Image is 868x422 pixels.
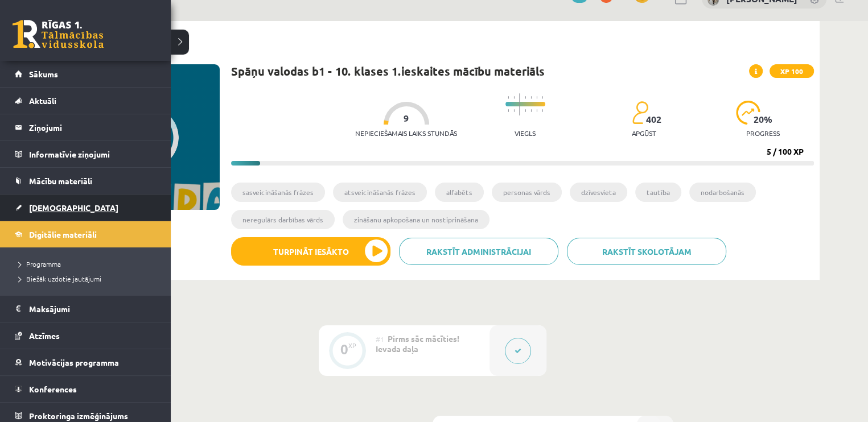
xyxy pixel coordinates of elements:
legend: Informatīvie ziņojumi [29,141,157,167]
img: icon-short-line-57e1e144782c952c97e751825c79c345078a6d821885a25fce030b3d8c18986b.svg [542,96,543,99]
a: Informatīvie ziņojumi [15,141,157,167]
img: icon-short-line-57e1e144782c952c97e751825c79c345078a6d821885a25fce030b3d8c18986b.svg [525,109,526,112]
p: progress [746,129,780,137]
img: icon-short-line-57e1e144782c952c97e751825c79c345078a6d821885a25fce030b3d8c18986b.svg [525,96,526,99]
li: nodarbošanās [689,183,756,202]
a: Digitālie materiāli [15,221,157,247]
li: neregulārs darbības vārds [231,210,335,229]
img: icon-short-line-57e1e144782c952c97e751825c79c345078a6d821885a25fce030b3d8c18986b.svg [513,109,515,112]
legend: Maksājumi [29,296,157,322]
span: Konferences [29,384,77,394]
a: Maksājumi [15,296,157,322]
h1: Spāņu valodas b1 - 10. klases 1.ieskaites mācību materiāls [231,64,545,78]
li: atsveicināšanās frāzes [333,183,427,202]
p: Nepieciešamais laiks stundās [355,129,457,137]
li: zināšanu apkopošana un nostiprināšana [343,210,489,229]
a: Programma [14,259,159,269]
li: personas vārds [492,183,562,202]
span: Sākums [29,69,58,79]
a: Atzīmes [15,322,157,349]
img: students-c634bb4e5e11cddfef0936a35e636f08e4e9abd3cc4e673bd6f9a4125e45ecb1.svg [632,101,648,125]
img: icon-short-line-57e1e144782c952c97e751825c79c345078a6d821885a25fce030b3d8c18986b.svg [508,96,509,99]
p: apgūst [632,129,656,137]
a: Motivācijas programma [15,349,157,375]
a: Biežāk uzdotie jautājumi [14,274,159,284]
a: Aktuāli [15,88,157,114]
span: 9 [404,113,409,123]
a: Mācību materiāli [15,168,157,194]
img: icon-short-line-57e1e144782c952c97e751825c79c345078a6d821885a25fce030b3d8c18986b.svg [542,109,543,112]
a: Rīgas 1. Tālmācības vidusskola [13,20,104,48]
img: icon-short-line-57e1e144782c952c97e751825c79c345078a6d821885a25fce030b3d8c18986b.svg [536,109,537,112]
span: Mācību materiāli [29,176,92,186]
img: icon-progress-161ccf0a02000e728c5f80fcf4c31c7af3da0e1684b2b1d7c360e028c24a22f1.svg [736,101,760,125]
span: Programma [14,259,61,268]
div: XP [348,342,356,349]
span: XP 100 [770,64,814,78]
li: alfabēts [435,183,484,202]
span: Pirms sāc mācīties! Ievada daļa [376,333,459,354]
img: icon-short-line-57e1e144782c952c97e751825c79c345078a6d821885a25fce030b3d8c18986b.svg [513,96,515,99]
img: icon-short-line-57e1e144782c952c97e751825c79c345078a6d821885a25fce030b3d8c18986b.svg [536,96,537,99]
img: icon-long-line-d9ea69661e0d244f92f715978eff75569469978d946b2353a9bb055b3ed8787d.svg [519,93,520,115]
span: Digitālie materiāli [29,229,97,239]
span: Biežāk uzdotie jautājumi [14,274,101,283]
a: [DEMOGRAPHIC_DATA] [15,195,157,221]
span: Aktuāli [29,96,56,106]
p: Viegls [515,129,536,137]
span: Atzīmes [29,330,60,341]
img: icon-short-line-57e1e144782c952c97e751825c79c345078a6d821885a25fce030b3d8c18986b.svg [530,96,532,99]
span: Proktoringa izmēģinājums [29,411,128,421]
a: Rakstīt skolotājam [567,238,726,265]
button: Turpināt iesākto [231,237,390,266]
span: #1 [376,334,384,344]
a: Rakstīt administrācijai [399,238,558,265]
a: Sākums [15,61,157,87]
legend: Ziņojumi [29,114,157,140]
span: [DEMOGRAPHIC_DATA] [29,202,118,213]
img: icon-short-line-57e1e144782c952c97e751825c79c345078a6d821885a25fce030b3d8c18986b.svg [508,109,509,112]
li: sasveicināšanās frāzes [231,183,325,202]
a: Konferences [15,376,157,402]
div: 0 [340,344,348,354]
li: tautība [635,183,681,202]
span: 20 % [754,114,773,125]
span: Motivācijas programma [29,357,119,367]
a: Ziņojumi [15,114,157,140]
span: 402 [646,114,661,125]
li: dzīvesvieta [570,183,627,202]
img: icon-short-line-57e1e144782c952c97e751825c79c345078a6d821885a25fce030b3d8c18986b.svg [530,109,532,112]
